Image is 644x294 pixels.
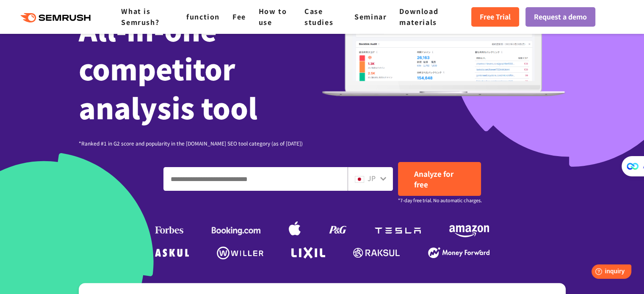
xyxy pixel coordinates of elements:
[534,11,587,22] font: Request a demo
[368,173,376,183] font: JP
[79,48,257,127] font: competitor analysis tool
[164,168,347,190] input: Enter a domain, keyword or URL
[304,6,333,27] a: Case studies
[398,162,481,196] a: Analyze for free
[354,11,387,22] a: Seminar
[259,6,287,27] a: How to use
[525,7,595,27] a: Request a demo
[79,140,303,147] font: *Ranked #1 in G2 score and popularity in the [DOMAIN_NAME] SEO tool category (as of [DATE])
[569,261,635,285] iframe: Help widget launcher
[471,7,519,27] a: Free Trial
[399,6,438,27] a: Download materials
[414,168,453,190] font: Analyze for free
[121,6,159,27] a: What is Semrush?
[480,11,511,22] font: Free Trial
[232,11,246,22] a: Fee
[186,11,220,22] a: function
[398,197,482,203] font: *7-day free trial. No automatic charges.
